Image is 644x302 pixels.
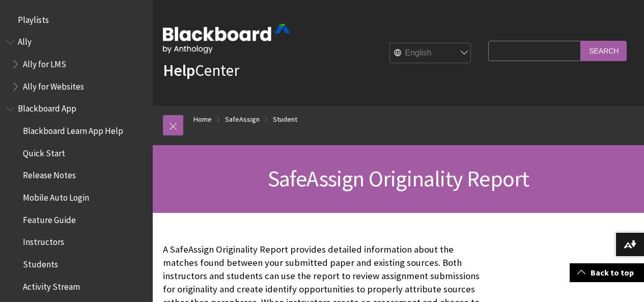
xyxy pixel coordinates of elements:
[6,11,147,29] nav: Book outline for Playlists
[225,113,260,126] a: SafeAssign
[18,34,32,47] span: Ally
[23,189,89,203] span: Mobile Auto Login
[6,34,147,95] nav: Book outline for Anthology Ally Help
[23,278,80,292] span: Activity Stream
[581,41,627,61] input: Search
[193,113,212,126] a: Home
[23,211,76,225] span: Feature Guide
[163,24,290,53] img: Blackboard by Anthology
[23,256,58,269] span: Students
[23,234,64,248] span: Instructors
[18,11,49,25] span: Playlists
[268,164,529,193] span: SafeAssign Originality Report
[163,60,195,80] strong: Help
[23,167,76,181] span: Release Notes
[570,263,644,282] a: Back to top
[390,43,471,64] select: Site Language Selector
[18,100,76,114] span: Blackboard App
[273,113,297,126] a: Student
[163,60,239,80] a: HelpCenter
[23,122,123,136] span: Blackboard Learn App Help
[23,145,65,158] span: Quick Start
[23,56,66,69] span: Ally for LMS
[23,78,84,92] span: Ally for Websites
